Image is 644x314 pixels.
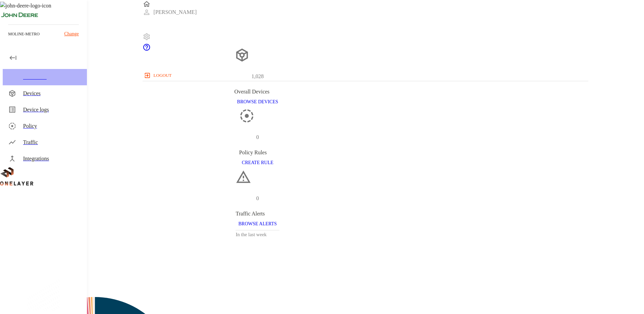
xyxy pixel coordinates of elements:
a: BROWSE ALERTS [236,221,279,226]
div: Traffic Alerts [236,210,279,218]
div: Overall Devices [234,88,281,96]
p: [PERSON_NAME] [153,8,197,16]
button: CREATE RULE [239,157,276,169]
button: BROWSE ALERTS [236,218,279,230]
span: Support Portal [143,47,151,52]
h3: In the last week [236,230,279,239]
p: 0 [256,133,259,141]
a: BROWSE DEVICES [234,99,281,104]
a: logout [143,70,588,81]
div: Policy Rules [239,149,276,157]
button: logout [143,70,174,81]
button: BROWSE DEVICES [234,96,281,108]
a: CREATE RULE [239,159,276,165]
a: onelayer-support [143,47,151,52]
p: 0 [256,194,259,203]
